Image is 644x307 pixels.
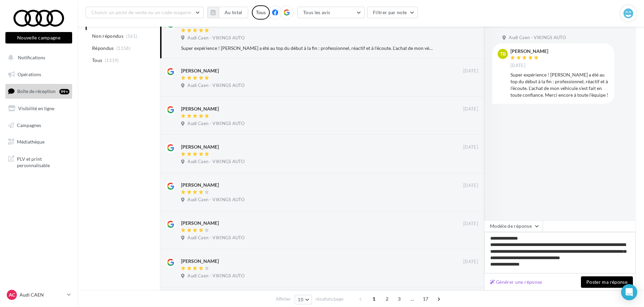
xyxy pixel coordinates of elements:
span: 17 [420,294,431,304]
span: Audi Caen - VIKINGS AUTO [187,35,244,41]
span: Audi Caen - VIKINGS AUTO [187,159,244,165]
div: [PERSON_NAME] [510,49,548,54]
span: Audi Caen - VIKINGS AUTO [187,197,244,203]
div: Super expérience ! [PERSON_NAME] a été au top du début à la fin : professionnel, réactif et à l’é... [510,71,609,98]
a: Boîte de réception99+ [4,84,74,98]
span: Visibilité en ligne [18,105,54,111]
span: [DATE] [463,144,478,150]
span: Campagnes [17,122,41,128]
button: Filtrer par note [367,7,418,18]
span: Tous [92,57,102,64]
span: [DATE] [463,106,478,112]
span: Répondus [92,45,114,52]
div: [PERSON_NAME] [181,67,219,74]
span: Tous les avis [303,9,330,15]
button: Au total [207,7,248,18]
span: Audi Caen - VIKINGS AUTO [187,273,244,279]
div: Open Intercom Messenger [621,284,637,300]
span: Audi Caen - VIKINGS AUTO [187,235,244,241]
button: Au total [219,7,248,18]
a: Médiathèque [4,135,74,149]
span: Boîte de réception [17,88,56,94]
span: Afficher [276,296,291,302]
p: Audi CAEN [20,291,64,298]
span: 2 [382,294,392,304]
span: Médiathèque [17,139,45,145]
span: ... [407,294,418,304]
a: Campagnes [4,118,74,132]
span: TB [500,51,506,57]
span: Choisir un point de vente ou un code magasin [91,9,191,15]
a: Visibilité en ligne [4,101,74,116]
span: Audi Caen - VIKINGS AUTO [187,83,244,89]
a: Opérations [4,67,74,82]
span: (1158) [116,45,130,51]
div: [PERSON_NAME] [181,182,219,188]
span: Notifications [18,55,45,60]
button: Choisir un point de vente ou un code magasin [86,7,204,18]
span: Opérations [18,71,41,77]
div: [PERSON_NAME] [181,220,219,226]
span: 10 [298,297,303,302]
span: résultats/page [316,296,344,302]
a: AC Audi CAEN [5,288,72,301]
span: [DATE] [510,63,525,69]
span: Non répondus [92,33,123,39]
button: Générer une réponse [487,278,545,286]
div: [PERSON_NAME] [181,144,219,150]
span: PLV et print personnalisable [17,154,69,169]
div: [PERSON_NAME] [181,105,219,112]
div: Tous [252,5,270,20]
span: [DATE] [463,68,478,74]
span: [DATE] [463,221,478,227]
button: Modèle de réponse [484,220,543,232]
span: AC [9,291,15,298]
span: 3 [394,294,405,304]
span: (1319) [105,58,119,63]
span: [DATE] [463,259,478,265]
button: Nouvelle campagne [5,32,72,43]
div: Super expérience ! [PERSON_NAME] a été au top du début à la fin : professionnel, réactif et à l’é... [181,45,434,52]
span: [DATE] [463,183,478,189]
button: Poster ma réponse [581,276,633,288]
span: (161) [126,33,138,39]
a: PLV et print personnalisable [4,152,74,172]
button: Tous les avis [297,7,365,18]
div: 99+ [59,89,69,94]
span: Audi Caen - VIKINGS AUTO [509,35,566,41]
span: 1 [369,294,379,304]
div: [PERSON_NAME] [181,258,219,265]
span: Audi Caen - VIKINGS AUTO [187,121,244,127]
button: Notifications [4,51,71,65]
button: 10 [295,295,312,304]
